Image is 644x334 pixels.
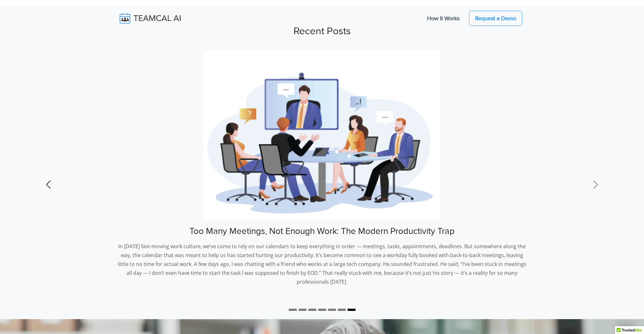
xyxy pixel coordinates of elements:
a: Request a Demo [469,11,522,26]
a: How It Works [421,12,466,25]
img: image of Too Many Meetings, Not Enough Work: The Modern Productivity Trap [203,50,440,220]
p: In [DATE] fast-moving work culture, we’ve come to rely on our calendars to keep everything in ord... [117,242,527,289]
h3: Too Many Meetings, Not Enough Work: The Modern Productivity Trap [117,226,527,237]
